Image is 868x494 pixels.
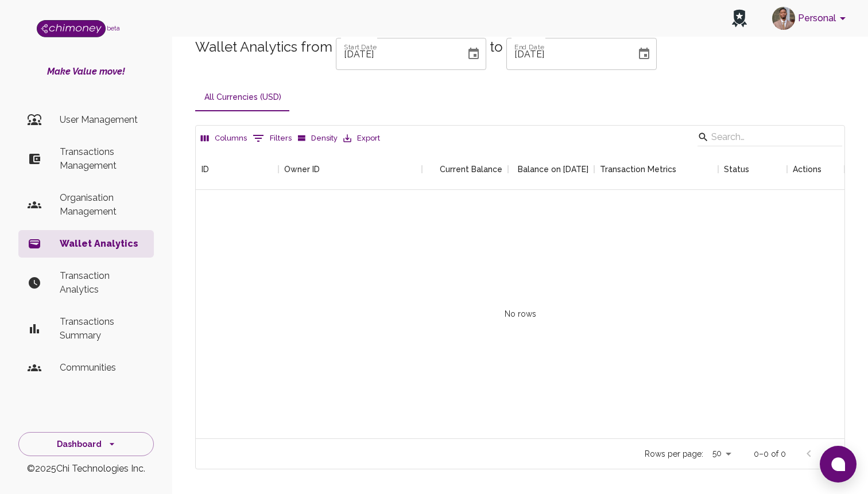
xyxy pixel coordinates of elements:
button: Show filters [250,129,294,147]
div: Owner ID [278,149,422,190]
h5: Wallet Analytics from to [195,38,845,70]
button: account of current user [768,3,854,33]
button: Export [340,130,383,147]
label: End Date [514,42,544,52]
div: 50 [708,445,735,462]
div: Actions [787,149,844,190]
div: Transaction Metrics [600,149,676,190]
p: Transactions Management [60,145,145,173]
div: Balance on 03/10/2025 [518,149,588,190]
p: 0–0 of 0 [754,448,786,460]
p: Transaction Analytics [60,269,145,297]
div: ID [196,149,278,190]
label: Start Date [344,42,377,52]
div: Owner ID [284,149,320,190]
input: MM/DD/YYYY [336,38,458,70]
div: Search [697,128,842,149]
div: ID [201,149,209,190]
p: Organisation Management [60,191,145,219]
img: Logo [37,20,106,37]
span: beta [107,25,120,32]
p: User Management [60,113,145,127]
div: Status [724,149,749,190]
button: Choose date, selected date is Jan 1, 2020 [462,42,485,65]
button: Open chat window [820,446,857,483]
p: Rows per page: [645,448,703,460]
div: Current Balance [440,149,502,190]
button: Density [294,130,340,147]
img: avatar [772,7,795,30]
p: Communities [60,361,145,375]
p: Wallet Analytics [60,237,145,251]
p: Transactions Summary [60,315,145,343]
div: Actions [793,149,821,190]
button: Dashboard [18,432,154,457]
input: MM/DD/YYYY [506,38,628,70]
button: Choose date, selected date is Mar 10, 2025 [633,42,656,65]
div: Transaction Metrics [594,149,718,190]
button: Select columns [198,130,250,147]
div: Status [718,149,787,190]
input: Search… [711,128,825,146]
div: Balance on 03/10/2025 [508,149,594,190]
div: Current Balance [422,149,508,190]
button: All Currencies (USD) [195,84,290,111]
